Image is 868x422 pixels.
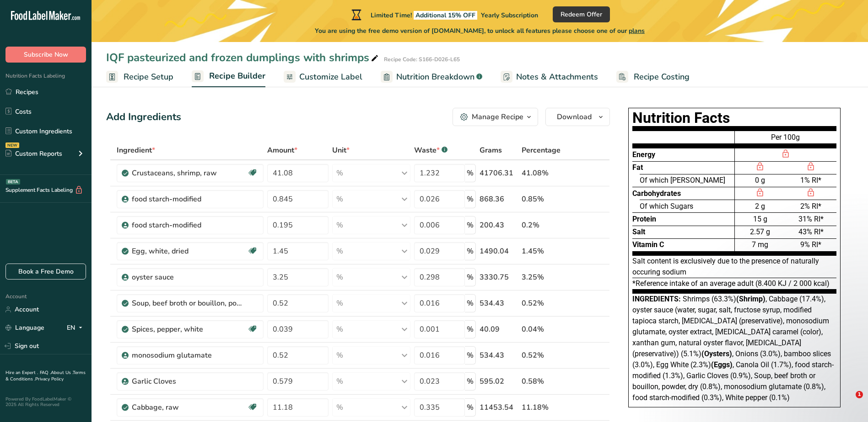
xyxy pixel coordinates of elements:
span: 2% RI* [800,202,821,211]
div: Limited Time! [350,9,538,20]
span: Yearly Subscription [481,11,538,20]
div: 11.18% [522,402,566,413]
div: EN [67,322,86,333]
button: Subscribe Now [5,47,86,63]
span: Salt [632,227,645,236]
div: NEW [5,142,19,148]
div: 41706.31 [480,168,518,179]
div: 1490.04 [480,246,518,257]
span: Customize Label [299,71,362,83]
div: 15 g [735,212,786,225]
div: 0.52% [522,298,566,309]
div: 0.04% [522,324,566,335]
span: Protein [632,215,656,223]
div: Garlic Cloves [132,376,246,387]
span: Additional 15% OFF [414,11,477,20]
span: Nutrition Breakdown [396,71,474,83]
span: Percentage [522,145,561,156]
span: Unit [332,145,350,156]
div: 200.43 [480,220,518,231]
a: Customize Label [284,67,362,87]
span: 1 [856,391,863,398]
span: Redeem Offer [561,10,602,19]
span: Fat [632,163,643,172]
div: Manage Recipe [472,111,523,122]
div: Add Ingredients [106,110,181,125]
button: Manage Recipe [453,108,538,126]
span: 9% RI* [800,240,821,249]
span: Energy [632,150,655,159]
div: IQF pasteurized and frozen dumplings with shrimps [106,49,380,66]
span: Notes & Attachments [516,71,598,83]
div: food starch-modified [132,220,246,231]
a: Notes & Attachments [501,67,598,87]
span: Vitamin C [632,240,664,249]
div: 868.36 [480,194,518,205]
a: Recipe Setup [106,67,173,87]
div: Spices, pepper, white [132,324,246,335]
div: Powered By FoodLabelMaker © 2025 All Rights Reserved [5,396,86,407]
div: Egg, white, dried [132,246,246,257]
div: food starch-modified [132,194,246,205]
b: (Shrimp) [736,295,766,303]
div: 40.09 [480,324,518,335]
div: 3330.75 [480,272,518,283]
span: Ingredient [117,145,155,156]
div: 0.2% [522,220,566,231]
a: Book a Free Demo [5,264,86,280]
span: plans [629,26,645,35]
div: 0.52% [522,350,566,361]
span: Recipe Costing [634,71,690,83]
div: Waste [414,145,447,156]
div: 3.25% [522,272,566,283]
a: Recipe Costing [616,67,690,87]
button: Redeem Offer [553,6,610,22]
div: Salt content is exclusively due to the presence of naturally occuring sodium [632,256,836,278]
span: Carbohydrates [632,189,681,198]
div: 7 mg [735,238,786,251]
div: 0.58% [522,376,566,387]
div: 1.45% [522,246,566,257]
span: You are using the free demo version of [DOMAIN_NAME], to unlock all features please choose one of... [315,26,645,36]
span: 31% RI* [798,215,824,223]
div: 534.43 [480,350,518,361]
div: 0.85% [522,194,566,205]
div: BETA [6,179,20,185]
a: Nutrition Breakdown [381,67,482,87]
span: Recipe Builder [209,70,265,82]
div: 595.02 [480,376,518,387]
a: Hire an Expert . [5,369,38,376]
span: Of which Sugars [640,202,693,211]
span: Subscribe Now [24,50,68,59]
a: Language [5,320,44,336]
span: Amount [267,145,297,156]
div: Custom Reports [5,149,62,158]
div: Recipe Code: S166-D026-L65 [384,55,460,63]
div: 41.08% [522,168,566,179]
div: 0 g [735,174,786,187]
span: Download [557,111,592,122]
button: Download [545,108,610,126]
span: Of which [PERSON_NAME] [640,176,725,185]
div: Soup, beef broth or bouillon, powder, dry [132,298,246,309]
div: Crustaceans, shrimp, raw [132,168,246,179]
span: Recipe Setup [124,71,173,83]
div: Per 100g [735,131,836,148]
div: 2.57 g [735,226,786,238]
span: 1% RI* [800,176,821,185]
div: Cabbage, raw [132,402,246,413]
div: 11453.54 [480,402,518,413]
span: Grams [480,145,502,156]
span: 43% RI* [798,227,824,236]
h1: Nutrition Facts [632,112,836,124]
div: oyster sauce [132,272,246,283]
a: Recipe Builder [192,66,265,88]
span: Shrimps (63.3%) , Cabbage (17.4%), oyster sauce (water, sugar, salt, fructose syrup, modified tap... [632,295,834,402]
div: *Reference intake of an average adult (8.400 KJ / 2 000 kcal) [632,278,836,294]
a: Terms & Conditions . [5,369,86,382]
a: About Us . [51,369,73,376]
iframe: Intercom live chat [837,391,859,413]
span: Ingredients: [632,295,681,303]
div: 534.43 [480,298,518,309]
a: Privacy Policy [35,376,64,382]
